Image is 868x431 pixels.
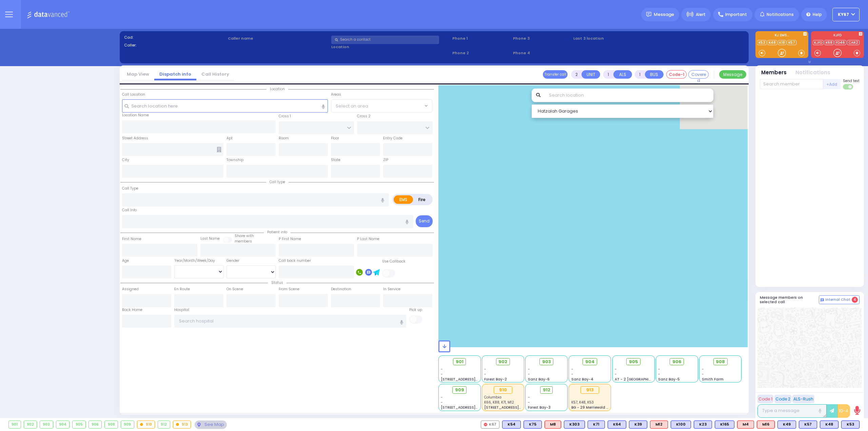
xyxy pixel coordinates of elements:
[9,421,21,428] div: 901
[122,186,138,191] label: Call Type
[528,395,530,400] span: -
[585,358,595,365] span: 904
[226,258,239,263] label: Gender
[383,287,400,292] label: In Service
[73,421,85,428] div: 905
[122,307,142,313] label: Back Home
[755,34,808,38] label: KJ EMS...
[688,70,709,79] button: Covered
[825,297,850,302] span: Internal Chat
[757,40,767,45] a: K53
[137,421,155,428] div: 910
[494,386,512,394] div: 910
[441,400,443,405] span: -
[615,377,665,382] span: AT - 2 [GEOGRAPHIC_DATA]
[580,386,599,394] div: 913
[543,70,568,79] button: Transfer call
[235,233,254,238] small: Share with
[383,136,402,141] label: Entry Code
[124,35,225,40] label: Cad:
[174,287,190,292] label: En Route
[629,358,638,365] span: 905
[666,70,687,79] button: Code-1
[122,99,328,112] input: Search location here
[331,36,439,44] input: Search a contact
[502,420,521,429] div: BLS
[122,208,137,213] label: Call Info
[824,40,834,45] a: K68
[615,367,617,372] span: -
[279,236,301,242] label: P First Name
[571,372,573,377] span: -
[124,42,225,48] label: Caller:
[629,420,647,429] div: K39
[820,420,839,429] div: BLS
[481,420,499,429] div: K67
[528,405,551,410] span: Forest Bay-3
[441,372,443,377] span: -
[441,377,505,382] span: [STREET_ADDRESS][PERSON_NAME]
[452,50,511,56] span: Phone 2
[571,405,609,410] span: BG - 29 Merriewold S.
[588,420,605,429] div: BLS
[778,40,786,45] a: K18
[834,40,846,45] a: FD46
[658,372,660,377] span: -
[331,44,450,50] label: Location
[226,287,243,292] label: On Scene
[357,114,371,119] label: Cross 2
[122,113,149,118] label: Location Name
[813,12,822,18] span: Help
[757,420,775,429] div: ALS
[777,420,796,429] div: BLS
[767,40,777,45] a: K48
[394,195,413,204] label: EMS
[702,372,704,377] span: -
[441,395,443,400] span: -
[56,421,70,428] div: 904
[383,157,388,163] label: ZIP
[154,71,196,77] a: Dispatch info
[484,367,486,372] span: -
[588,420,605,429] div: K71
[122,157,129,163] label: City
[841,420,860,429] div: K53
[484,372,486,377] span: -
[279,114,291,119] label: Cross 1
[811,34,864,38] label: KJFD
[799,420,817,429] div: K57
[484,423,487,426] img: red-radio-icon.svg
[581,70,600,79] button: UNIT
[174,315,407,328] input: Search hospital
[696,12,706,18] span: Alert
[502,420,521,429] div: K54
[200,236,220,241] label: Last Name
[613,70,632,79] button: ALS
[528,367,530,372] span: -
[196,71,234,77] a: Call History
[702,377,724,382] span: Smith Farm
[268,280,287,285] span: Status
[792,395,814,403] button: ALS-Rush
[264,230,291,235] span: Patient info
[841,420,860,429] div: BLS
[545,420,561,429] div: ALS KJ
[226,157,243,163] label: Township
[821,298,824,302] img: comment-alt.png
[843,83,854,90] label: Turn off text
[671,420,691,429] div: K100
[715,420,734,429] div: K165
[456,358,463,365] span: 901
[787,40,796,45] a: K57
[608,420,626,429] div: BLS
[524,420,542,429] div: K75
[455,387,464,393] span: 909
[174,307,189,313] label: Hospital
[174,258,223,263] div: Year/Month/Week/Day
[524,420,542,429] div: BLS
[441,405,505,410] span: [STREET_ADDRESS][PERSON_NAME]
[416,215,433,227] button: Send
[279,287,299,292] label: From Scene
[331,136,339,141] label: Floor
[650,420,668,429] div: M12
